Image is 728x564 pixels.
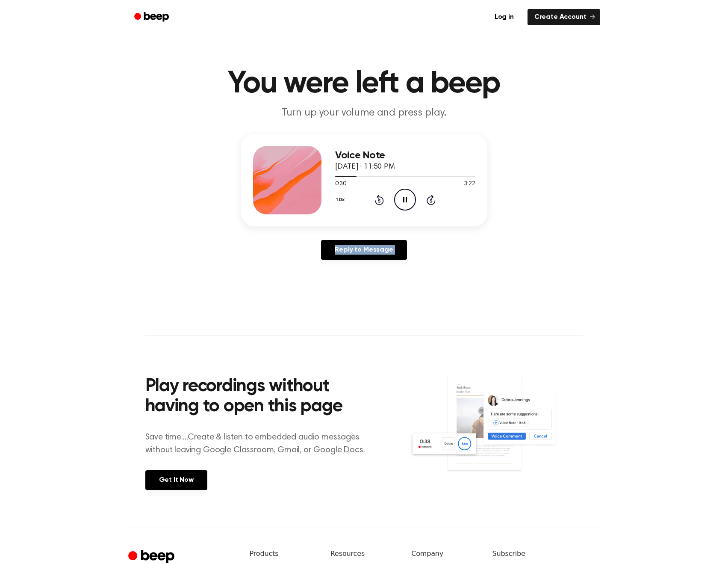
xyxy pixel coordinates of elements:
[128,9,177,26] a: Beep
[486,7,522,27] a: Log in
[410,374,583,489] img: Voice Comments on Docs and Recording Widget
[411,549,478,559] h6: Company
[250,549,317,559] h6: Products
[335,163,395,171] span: [DATE] · 11:50 PM
[145,377,376,417] h2: Play recordings without having to open this page
[528,9,600,25] a: Create Account
[335,193,348,207] button: 1.0x
[330,549,398,559] h6: Resources
[492,549,600,559] h6: Subscribe
[464,180,475,189] span: 3:22
[335,150,475,161] h3: Voice Note
[145,431,376,457] p: Save time....Create & listen to embedded audio messages without leaving Google Classroom, Gmail, ...
[321,240,407,260] a: Reply to Message
[145,470,207,490] a: Get It Now
[335,180,346,189] span: 0:30
[145,68,583,99] h1: You were left a beep
[200,106,528,120] p: Turn up your volume and press play.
